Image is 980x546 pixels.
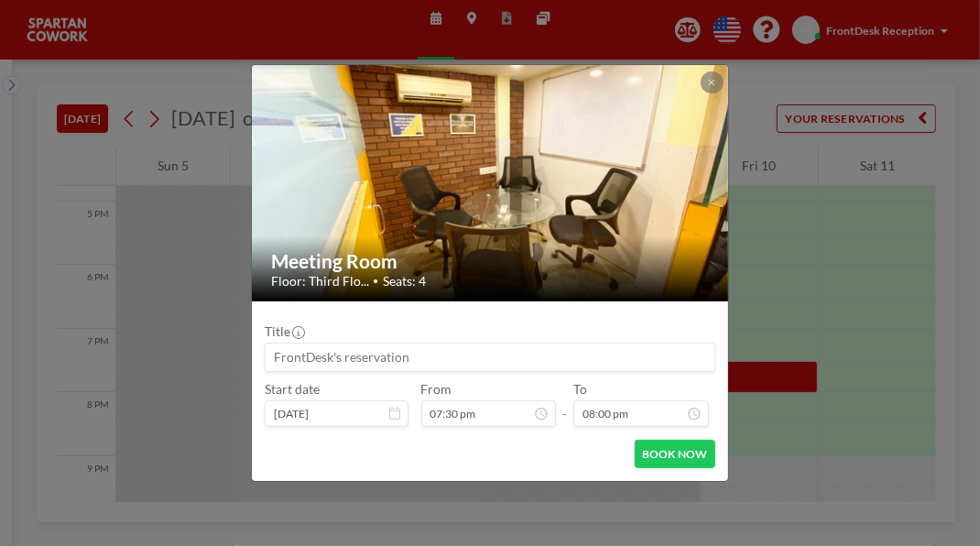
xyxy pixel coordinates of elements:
h2: Meeting Room [271,249,711,273]
label: Title [265,323,303,339]
label: To [573,381,587,397]
span: • [374,275,379,287]
span: Floor: Third Flo... [271,273,369,289]
span: Seats: 4 [383,273,426,289]
label: Start date [265,381,320,397]
input: FrontDesk's reservation [266,344,714,371]
button: BOOK NOW [635,440,715,468]
span: - [562,387,567,421]
label: From [421,381,452,397]
img: 537.jpg [252,4,729,362]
